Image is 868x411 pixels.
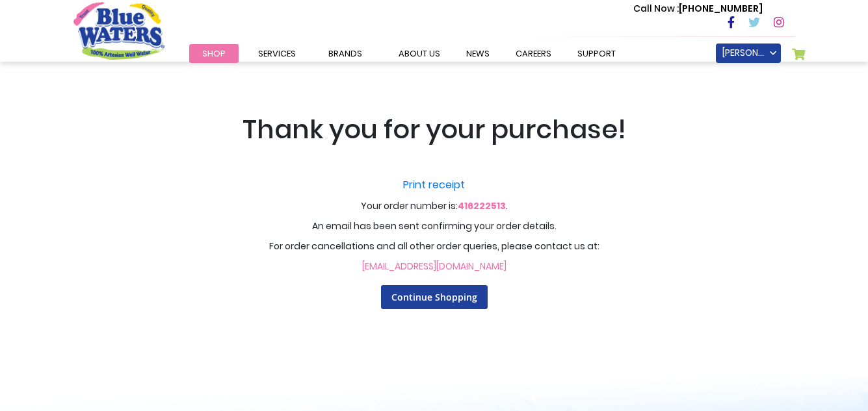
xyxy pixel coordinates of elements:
[362,260,506,273] a: [EMAIL_ADDRESS][DOMAIN_NAME]
[564,44,629,63] a: support
[458,199,506,212] a: 416222513
[202,47,226,60] span: Shop
[381,285,488,309] a: Continue Shopping
[716,44,781,63] a: [PERSON_NAME]
[31,177,837,193] a: Print receipt
[31,219,837,233] p: An email has been sent confirming your order details.
[633,2,679,15] span: Call Now :
[391,291,477,303] span: Continue Shopping
[633,2,763,16] p: [PHONE_NUMBER]
[73,2,164,59] a: store logo
[31,171,837,213] p: Your order number is: .
[503,44,564,63] a: careers
[243,111,626,147] span: Thank you for your purchase!
[328,47,362,60] span: Brands
[453,44,503,63] a: News
[31,240,837,253] p: For order cancellations and all other order queries, please contact us at:
[386,44,453,63] a: about us
[258,47,296,60] span: Services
